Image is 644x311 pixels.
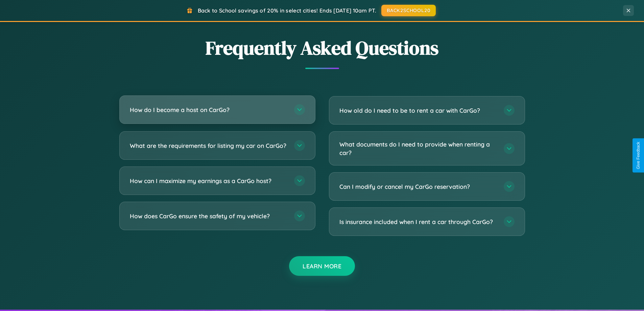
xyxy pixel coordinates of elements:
[198,7,376,14] span: Back to School savings of 20% in select cities! Ends [DATE] 10am PT.
[339,140,497,157] h3: What documents do I need to provide when renting a car?
[130,106,287,114] h3: How do I become a host on CarGo?
[339,182,497,191] h3: Can I modify or cancel my CarGo reservation?
[119,35,525,61] h2: Frequently Asked Questions
[289,256,355,276] button: Learn More
[130,177,287,185] h3: How can I maximize my earnings as a CarGo host?
[130,212,287,220] h3: How does CarGo ensure the safety of my vehicle?
[339,106,497,115] h3: How old do I need to be to rent a car with CarGo?
[339,218,497,226] h3: Is insurance included when I rent a car through CarGo?
[636,142,641,169] div: Give Feedback
[381,5,436,16] button: BACK2SCHOOL20
[130,141,287,150] h3: What are the requirements for listing my car on CarGo?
